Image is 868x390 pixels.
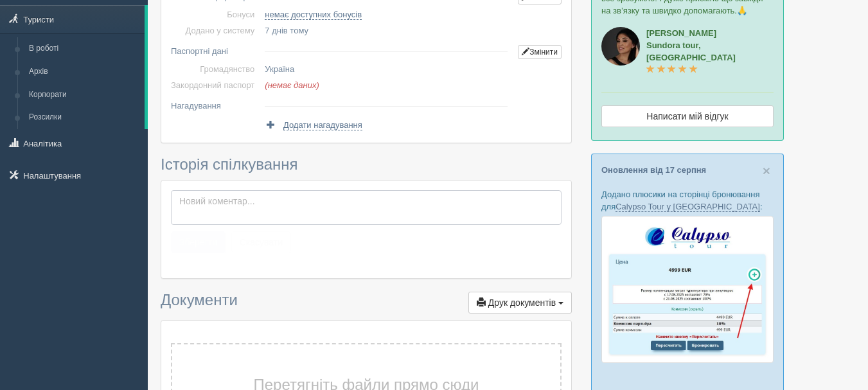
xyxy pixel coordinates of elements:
[646,28,736,75] a: [PERSON_NAME]Sundora tour, [GEOGRAPHIC_DATA]
[23,60,145,84] a: Архів
[171,77,260,93] td: Закордонний паспорт
[171,61,260,77] td: Громадянство
[488,297,556,308] span: Друк документів
[616,202,760,212] a: Calypso Tour у [GEOGRAPHIC_DATA]
[171,93,260,114] td: Нагадування
[518,45,562,59] a: Змінити
[601,216,774,363] img: calypso-tour-proposal-crm-for-travel-agency.jpg
[23,84,145,107] a: Корпорати
[468,292,572,314] button: Друк документів
[763,164,770,177] button: Close
[260,61,513,77] td: Україна
[231,231,291,253] button: Скасувати
[601,105,774,127] a: Написати мій відгук
[265,119,362,131] a: Додати нагадування
[265,10,362,20] a: немає доступних бонусів
[171,22,260,39] td: Додано у систему
[23,37,145,60] a: В роботі
[763,163,770,178] span: ×
[601,165,706,175] a: Оновлення від 17 серпня
[171,231,226,253] button: Зберегти
[265,26,308,35] span: 7 днів тому
[283,120,362,130] span: Додати нагадування
[171,6,260,22] td: Бонуси
[171,39,260,61] td: Паспортні дані
[161,292,572,314] h3: Документи
[601,188,774,213] p: Додано плюсики на сторінці бронювання для :
[23,106,145,129] a: Розсилки
[161,156,572,173] h3: Історія спілкування
[265,80,319,90] span: (немає даних)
